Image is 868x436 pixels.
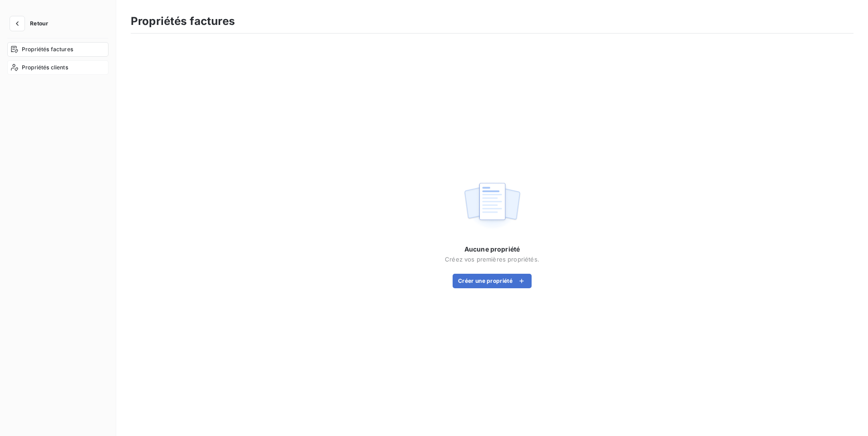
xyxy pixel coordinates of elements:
[22,45,73,53] span: Propriétés factures
[30,21,48,26] span: Retour
[7,16,55,31] button: Retour
[131,13,235,29] h3: Propriétés factures
[837,405,859,427] iframe: Intercom live chat
[453,274,532,288] button: Créer une propriété
[7,60,108,75] a: Propriétés clients
[464,245,520,254] span: Aucune propriété
[445,256,539,263] span: Créez vos premières propriétés.
[22,63,68,72] span: Propriétés clients
[463,178,521,234] img: empty state
[7,42,108,57] a: Propriétés factures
